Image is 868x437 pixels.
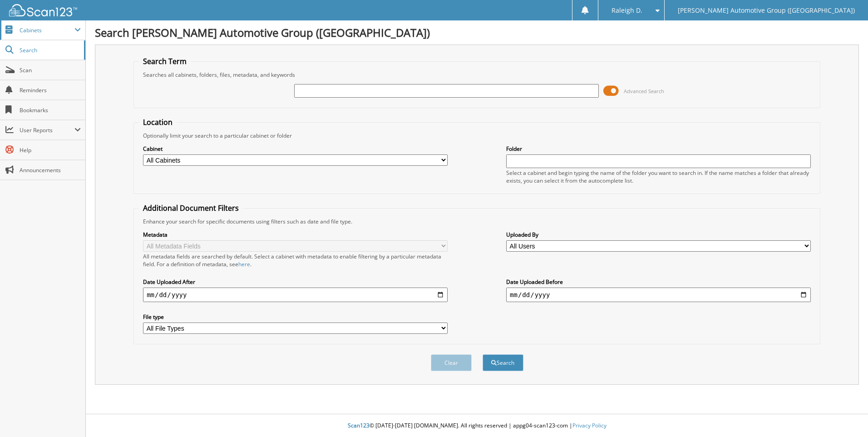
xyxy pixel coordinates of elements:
span: Scan123 [348,422,370,429]
input: end [506,288,811,302]
label: Date Uploaded After [143,278,448,286]
span: Scan [20,66,81,74]
span: Bookmarks [20,106,81,114]
input: start [143,288,448,302]
span: Help [20,146,81,154]
a: Privacy Policy [572,422,607,429]
button: Search [483,354,523,371]
button: Clear [431,354,472,371]
legend: Additional Document Filters [138,203,243,213]
span: Raleigh D. [612,8,642,13]
a: here [238,260,250,268]
span: Advanced Search [624,88,664,94]
img: scan123-logo-white.svg [9,4,77,16]
iframe: Chat Widget [823,393,868,437]
span: Cabinets [20,26,74,34]
div: © [DATE]-[DATE] [DOMAIN_NAME]. All rights reserved | appg04-scan123-com | [86,415,868,437]
label: Uploaded By [506,231,811,238]
div: Select a cabinet and begin typing the name of the folder you want to search in. If the name match... [506,169,811,184]
span: Announcements [20,166,81,174]
div: Optionally limit your search to a particular cabinet or folder [138,132,815,139]
label: Cabinet [143,145,448,153]
span: Search [20,46,79,54]
div: Searches all cabinets, folders, files, metadata, and keywords [138,71,815,79]
h1: Search [PERSON_NAME] Automotive Group ([GEOGRAPHIC_DATA]) [95,25,859,40]
div: All metadata fields are searched by default. Select a cabinet with metadata to enable filtering b... [143,253,448,268]
label: Metadata [143,231,448,238]
span: [PERSON_NAME] Automotive Group ([GEOGRAPHIC_DATA]) [678,8,855,13]
label: Date Uploaded Before [506,278,811,286]
span: User Reports [20,126,74,134]
div: Enhance your search for specific documents using filters such as date and file type. [138,218,815,225]
label: File type [143,313,448,321]
legend: Location [138,117,177,127]
span: Reminders [20,86,81,94]
legend: Search Term [138,56,191,66]
label: Folder [506,145,811,153]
